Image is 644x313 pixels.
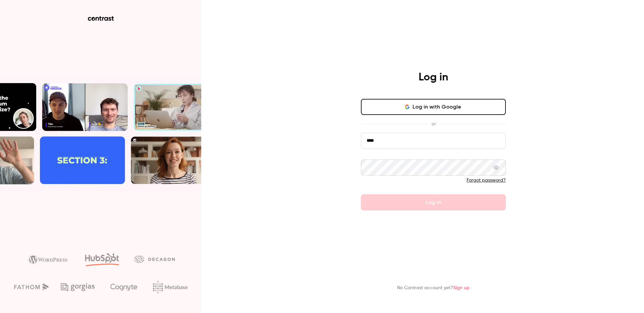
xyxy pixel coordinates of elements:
[397,285,470,292] p: No Contrast account yet?
[361,99,506,115] button: Log in with Google
[453,286,470,290] a: Sign up
[135,255,175,263] img: decagon
[467,178,506,183] a: Forgot password?
[419,71,448,84] h4: Log in
[428,120,439,127] span: or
